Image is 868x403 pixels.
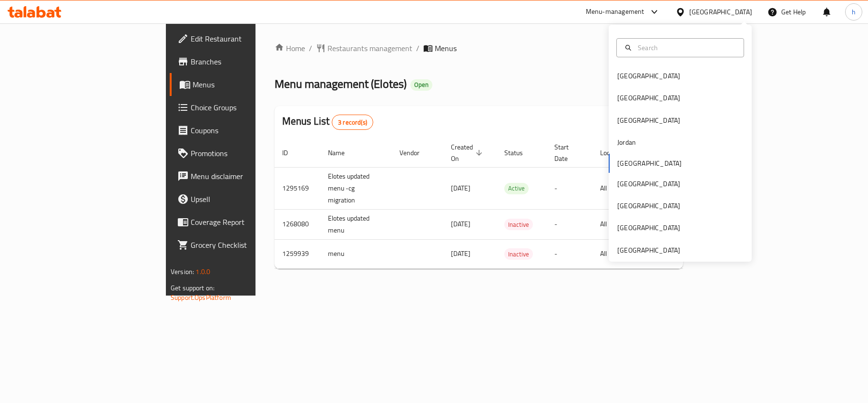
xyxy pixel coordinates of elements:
span: [DATE] [451,247,470,260]
span: Open [410,81,432,89]
div: [GEOGRAPHIC_DATA] [617,179,680,189]
a: Menus [170,73,311,96]
table: enhanced table [275,138,748,269]
a: Menu disclaimer [170,165,311,188]
a: Choice Groups [170,96,311,119]
span: Grocery Checklist [191,239,303,251]
span: [DATE] [451,182,470,194]
span: Version: [171,265,194,278]
div: [GEOGRAPHIC_DATA] [617,115,680,126]
div: [GEOGRAPHIC_DATA] [617,201,680,211]
td: All [592,167,642,209]
div: Inactive [504,248,533,260]
span: Created On [451,141,485,164]
a: Branches [170,50,311,73]
span: Status [504,147,535,159]
td: menu [320,239,392,268]
span: Locale [600,147,630,159]
li: / [416,42,419,54]
div: [GEOGRAPHIC_DATA] [617,93,680,103]
span: Active [504,183,529,194]
a: Coupons [170,119,311,142]
span: Name [328,147,357,159]
span: Restaurants management [327,42,412,54]
h2: Menus List [282,114,373,130]
span: Promotions [191,148,303,159]
span: Branches [191,56,303,67]
td: Elotes updated menu -cg migration [320,167,392,209]
div: Active [504,183,529,194]
span: 1.0.0 [195,265,210,278]
td: All [592,239,642,268]
span: Edit Restaurant [191,33,303,44]
div: [GEOGRAPHIC_DATA] [617,245,680,255]
div: [GEOGRAPHIC_DATA] [689,7,752,17]
div: [GEOGRAPHIC_DATA] [617,71,680,81]
div: Jordan [617,137,636,148]
span: Choice Groups [191,102,303,113]
span: Coverage Report [191,216,303,228]
div: Inactive [504,219,533,230]
td: All [592,209,642,239]
td: - [547,239,592,268]
nav: breadcrumb [275,42,683,54]
span: h [852,7,856,17]
span: Coupons [191,125,303,136]
span: Inactive [504,219,533,230]
td: - [547,167,592,209]
a: Promotions [170,142,311,165]
a: Restaurants management [316,42,412,54]
a: Edit Restaurant [170,27,311,50]
a: Upsell [170,188,311,211]
span: Menus [193,79,303,90]
a: Support.OpsPlatform [171,291,231,304]
span: Vendor [399,147,432,159]
span: Menu management ( Elotes ) [275,73,407,95]
span: ID [282,147,300,159]
span: Inactive [504,249,533,260]
div: [GEOGRAPHIC_DATA] [617,223,680,233]
div: Open [410,79,432,91]
span: Upsell [191,193,303,205]
span: [DATE] [451,218,470,230]
a: Coverage Report [170,211,311,233]
td: Elotes updated menu [320,209,392,239]
input: Search [634,42,738,53]
div: Total records count [332,115,373,130]
span: Get support on: [171,282,214,294]
td: - [547,209,592,239]
span: 3 record(s) [332,118,373,127]
span: Menu disclaimer [191,170,303,182]
a: Grocery Checklist [170,233,311,256]
span: Menus [435,42,457,54]
span: Start Date [554,141,581,164]
div: Menu-management [586,6,644,18]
